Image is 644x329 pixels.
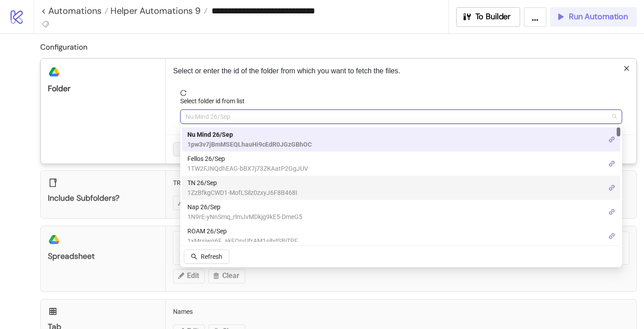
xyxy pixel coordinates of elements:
[187,154,308,164] span: Fellos 26/Sep
[609,233,615,239] span: link
[184,249,229,264] button: Refresh
[187,139,312,149] span: 1pw3v7jBmMSEQLhauHi9cEdR0JGzGBhOC
[187,188,297,198] span: 1ZzBfkgCWD1-MofLSilz0zxyJ6F8B468I
[180,90,622,96] span: reload
[609,231,615,241] a: link
[609,209,615,215] span: link
[180,96,250,106] label: Select folder id from list
[187,130,312,139] span: Nu Mind 26/Sep
[173,142,206,156] button: Cancel
[108,6,208,15] a: Helper Automations 9
[173,66,629,76] p: Select or enter the id of the folder from which you want to fetch the files.
[609,160,615,167] span: link
[609,183,615,193] a: link
[40,41,637,53] h2: Configuration
[187,236,298,246] span: 1xMrsiwq6F_akFOrvUfrAM1sibdSBiTPF
[182,176,620,200] div: TN 26/Sep
[41,6,108,15] a: < Automations
[182,127,620,152] div: Nu Mind 26/Sep
[191,253,197,260] span: search
[48,84,158,94] div: Folder
[187,164,308,173] span: 1TW2FJNQdhEAG-bBX7j73ZKAatP2GgJUV
[182,152,620,176] div: Fellos 26/Sep (HL)
[187,202,302,212] span: Nap 26/Sep
[475,12,511,22] span: To Builder
[524,7,547,27] button: ...
[456,7,521,27] button: To Builder
[201,253,222,260] span: Refresh
[623,65,630,72] span: close
[609,207,615,217] a: link
[186,110,617,123] span: Nu Mind 26/Sep
[182,200,620,224] div: Nap 26/Sep
[187,212,302,222] span: 1N9rE-yNnSmq_rlmJvMDkjg9kE5-DmeG5
[569,12,628,22] span: Run Automation
[609,159,615,169] a: link
[182,224,620,248] div: ROAM 26/Sep
[187,226,298,236] span: ROAM 26/Sep
[609,135,615,144] a: link
[609,136,615,143] span: link
[108,5,201,17] span: Helper Automations 9
[609,185,615,191] span: link
[550,7,637,27] button: Run Automation
[187,178,297,188] span: TN 26/Sep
